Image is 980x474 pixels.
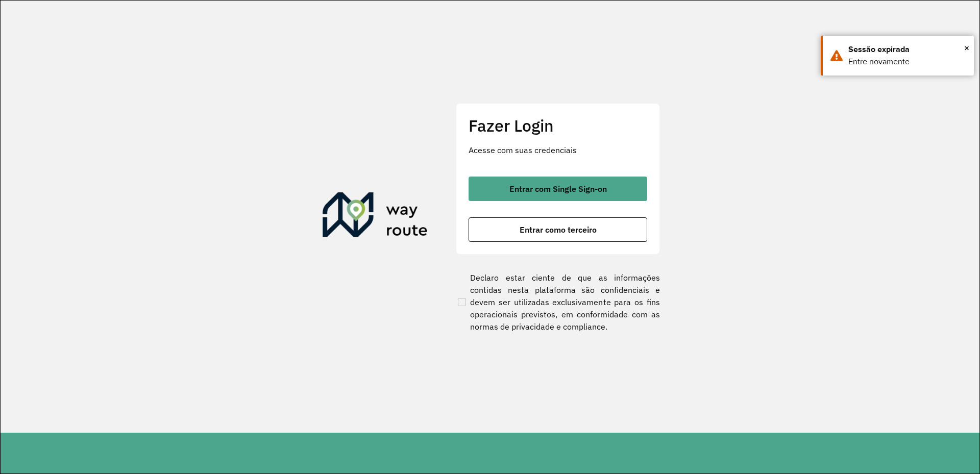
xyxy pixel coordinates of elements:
img: Roteirizador AmbevTech [323,192,428,241]
p: Acesse com suas credenciais [469,144,647,156]
div: Entre novamente [848,56,966,68]
div: Sessão expirada [848,43,966,56]
span: Entrar como terceiro [520,226,597,234]
button: Close [964,40,969,56]
button: button [469,177,647,201]
span: × [964,40,969,56]
button: button [469,217,647,242]
h2: Fazer Login [469,116,647,135]
label: Declaro estar ciente de que as informações contidas nesta plataforma são confidenciais e devem se... [456,271,660,333]
span: Entrar com Single Sign-on [509,185,607,193]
